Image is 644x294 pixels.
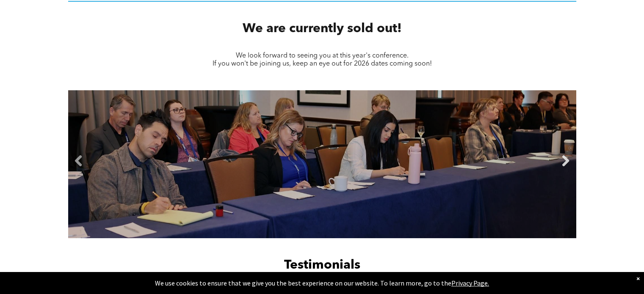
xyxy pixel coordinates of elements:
span: If you won't be joining us, keep an eye out for 2026 dates coming soon! [213,60,432,67]
a: Next [559,155,572,168]
span: Testimonials [284,259,360,272]
span: We are currently sold out! [243,22,402,35]
a: Privacy Page. [451,279,489,287]
span: We look forward to seeing you at this year's conference. [236,52,409,59]
div: Dismiss notification [636,274,640,283]
a: Previous [72,155,85,168]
